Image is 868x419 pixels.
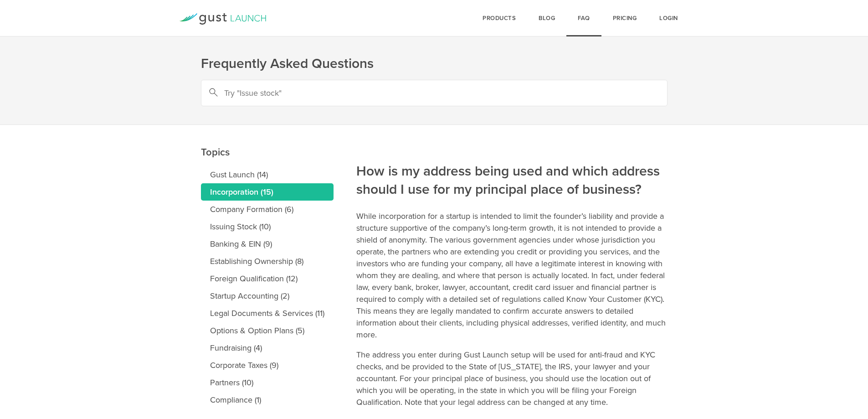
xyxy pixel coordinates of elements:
a: Compliance (1) [201,391,334,409]
a: Legal Documents & Services (11) [201,305,334,322]
a: Company Formation (6) [201,201,334,218]
a: Options & Option Plans (5) [201,322,334,339]
h1: Frequently Asked Questions [201,55,668,73]
h2: Topics [201,82,334,161]
a: Establishing Ownership (8) [201,253,334,270]
p: The address you enter during Gust Launch setup will be used for anti-fraud and KYC checks, and be... [356,349,668,408]
a: Fundraising (4) [201,339,334,357]
a: Banking & EIN (9) [201,235,334,253]
a: Incorporation (15) [201,183,334,201]
a: Foreign Qualification (12) [201,270,334,287]
a: Startup Accounting (2) [201,287,334,305]
a: Partners (10) [201,374,334,391]
h2: How is my address being used and which address should I use for my principal place of business? [356,101,668,199]
a: Corporate Taxes (9) [201,357,334,374]
a: Gust Launch (14) [201,166,334,183]
p: While incorporation for a startup is intended to limit the founder’s liability and provide a stru... [356,210,668,341]
input: Try "Issue stock" [201,80,668,106]
a: Issuing Stock (10) [201,218,334,235]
